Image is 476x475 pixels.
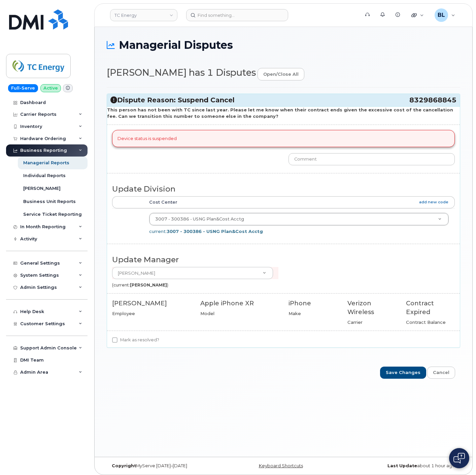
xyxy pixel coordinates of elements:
[409,96,456,105] span: 8329868845
[342,463,460,469] div: about 1 hour ago
[112,130,455,147] div: Device status is suspended
[107,107,453,119] strong: This person has not been with TC since last year. Please let me know when their contract ends giv...
[130,282,167,287] strong: [PERSON_NAME]
[200,299,278,308] div: Apple iPhone XR
[112,267,273,279] a: [PERSON_NAME]
[167,229,263,234] strong: 3007 - 300386 - USNG Plan&Cost Acctg
[380,367,426,379] input: Save Changes
[288,153,455,165] input: Comment
[259,463,303,468] a: Keyboard Shortcuts
[387,463,417,468] strong: Last Update
[112,256,455,264] h3: Update Manager
[155,216,244,222] span: 3007 - 300386 - USNG Plan&Cost Acctg
[419,199,448,205] a: add new code
[112,463,136,468] strong: Copyright
[107,68,460,80] h2: [PERSON_NAME] has 1 Disputes
[112,282,168,287] small: (current: )
[258,68,304,80] a: open/close all
[110,96,456,105] h3: Dispute Reason: Suspend Cancel
[288,310,337,317] div: Make
[112,336,159,344] label: Mark as resolved?
[149,229,263,234] span: current:
[453,453,465,464] img: Open chat
[112,185,455,193] h3: Update Division
[114,270,155,276] span: [PERSON_NAME]
[406,319,455,326] div: Contract Balance
[149,213,448,225] a: 3007 - 300386 - USNG Plan&Cost Acctg
[200,310,278,317] div: Model
[347,319,396,326] div: Carrier
[112,310,190,317] div: Employee
[143,196,455,208] th: Cost Center
[427,367,455,379] a: Cancel
[347,299,396,316] div: Verizon Wireless
[288,299,337,308] div: iPhone
[406,299,455,316] div: Contract Expired
[112,299,190,308] div: [PERSON_NAME]
[107,39,460,51] h1: Managerial Disputes
[107,463,225,469] div: MyServe [DATE]–[DATE]
[112,337,117,343] input: Mark as resolved?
